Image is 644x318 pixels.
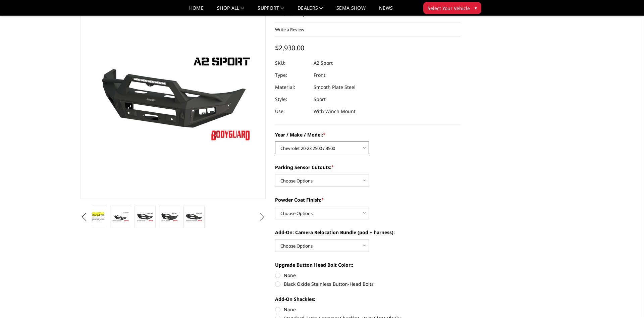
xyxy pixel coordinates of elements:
[217,6,244,15] a: shop all
[336,6,366,15] a: SEMA Show
[275,196,460,203] label: Powder Coat Finish:
[275,280,460,287] label: Black Oxide Stainless Button-Head Bolts
[314,69,325,81] dd: Front
[275,69,309,81] dt: Type:
[275,229,460,236] label: Add-On: Camera Relocation Bundle (pod + harness):
[314,81,356,93] dd: Smooth Plate Steel
[314,57,333,69] dd: A2 Sport
[379,6,393,15] a: News
[314,105,356,117] dd: With Winch Mount
[275,105,309,117] dt: Use:
[275,26,304,33] a: Write a Review
[298,6,323,15] a: Dealers
[112,212,129,222] img: A2 Series - Sport Front Bumper (winch mount)
[275,272,460,279] label: None
[275,57,309,69] dt: SKU:
[423,2,481,14] button: Select Your Vehicle
[258,6,284,15] a: Support
[275,81,309,93] dt: Material:
[275,93,309,105] dt: Style:
[137,212,154,222] img: A2 Series - Sport Front Bumper (winch mount)
[314,93,326,105] dd: Sport
[189,6,204,15] a: Home
[275,43,304,52] span: $2,930.00
[185,212,203,222] img: A2 Series - Sport Front Bumper (winch mount)
[161,212,178,222] img: A2 Series - Sport Front Bumper (winch mount)
[88,211,105,223] img: A2 Series - Sport Front Bumper (winch mount)
[257,212,267,222] button: Next
[275,131,460,138] label: Year / Make / Model:
[275,164,460,171] label: Parking Sensor Cutouts:
[275,261,460,268] label: Upgrade Button Head Bolt Color::
[428,5,470,12] span: Select Your Vehicle
[475,4,477,11] span: ▾
[79,212,89,222] button: Previous
[275,296,460,303] label: Add-On Shackles:
[275,306,460,313] label: None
